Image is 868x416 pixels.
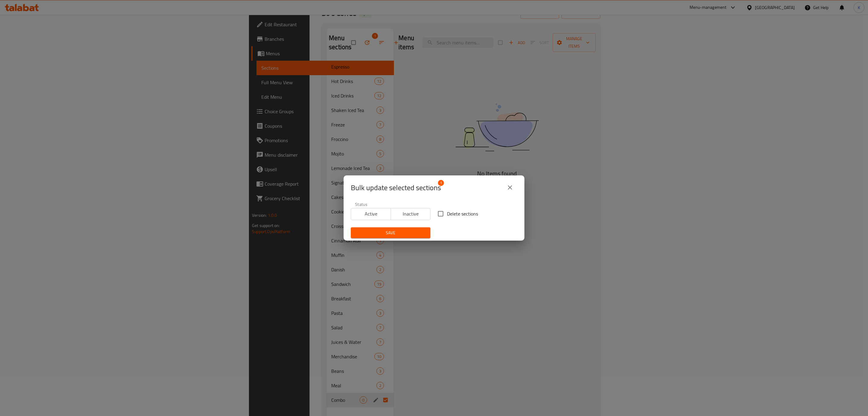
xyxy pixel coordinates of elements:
[438,180,444,186] span: 1
[351,208,391,220] button: Active
[351,227,430,238] button: Save
[447,210,478,217] span: Delete sections
[351,183,441,193] span: Selected section count
[391,208,431,220] button: Inactive
[356,229,426,237] span: Save
[503,180,517,195] button: close
[354,210,388,218] span: Active
[393,210,428,218] span: Inactive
